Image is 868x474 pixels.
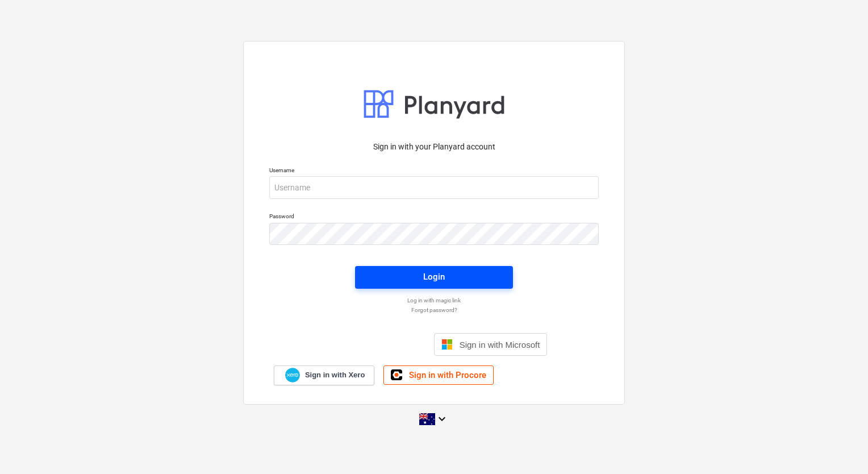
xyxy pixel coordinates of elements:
a: Forgot password? [264,306,604,314]
i: keyboard_arrow_down [435,412,449,426]
span: Sign in with Xero [305,370,365,380]
span: Sign in with Microsoft [460,340,540,350]
a: Sign in with Xero [274,365,375,385]
iframe: Sign in with Google Button [315,332,431,357]
p: Username [269,167,599,176]
button: Login [355,266,513,289]
input: Username [269,176,599,199]
img: Xero logo [285,368,300,383]
p: Sign in with your Planyard account [269,141,599,153]
span: Sign in with Procore [409,370,486,380]
img: Microsoft logo [441,339,453,350]
a: Log in with magic link [264,297,604,304]
div: Login [423,269,445,284]
p: Password [269,213,599,222]
a: Sign in with Procore [383,365,494,385]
